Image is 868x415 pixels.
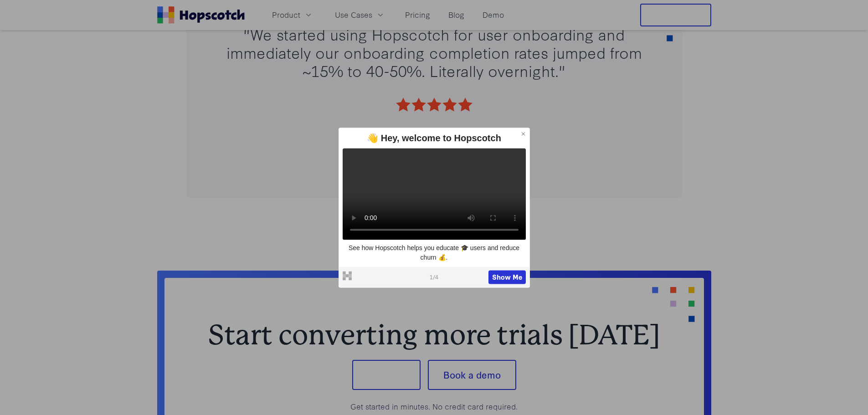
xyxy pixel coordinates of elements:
a: Pricing [401,7,434,22]
button: Show Me [488,270,526,284]
h2: Start converting more trials [DATE] [194,322,675,349]
div: 👋 Hey, welcome to Hopscotch [343,132,526,144]
button: Product [267,7,318,22]
p: See how Hopscotch helps you educate 🎓 users and reduce churn 💰. [343,243,526,263]
span: 1 / 4 [430,273,438,281]
a: Blog [445,7,468,22]
a: Home [157,6,245,24]
button: Free Trial [640,4,711,26]
button: Use Cases [329,7,390,22]
a: Demo [479,7,508,22]
p: Get started in minutes. No credit card required. [194,401,675,412]
button: Sign up [352,360,421,390]
div: "We started using Hopscotch for user onboarding and immediately our onboarding completion rates j... [214,25,655,79]
button: Book a demo [428,360,516,390]
span: Product [272,9,300,20]
span: Use Cases [335,9,372,20]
